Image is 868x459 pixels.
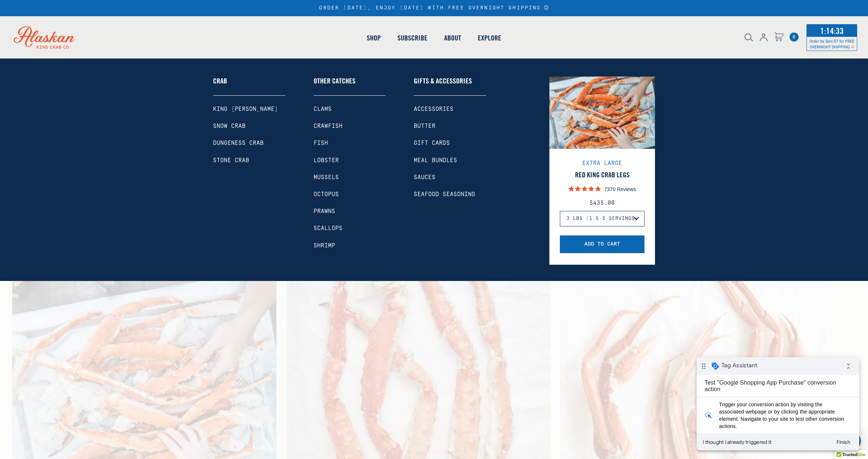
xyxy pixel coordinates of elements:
[213,77,285,96] a: Crab
[414,191,486,198] a: Seafood Seasoning
[560,211,644,226] select: Red King Crab Legs Select
[314,123,386,130] a: Crawfish
[25,5,61,12] span: Tag Assistant
[604,185,636,192] p: 7370 Reviews
[22,44,151,73] span: Trigger your conversion action by visiting the associated webpage or by clicking the appropriate ...
[213,123,285,130] a: Snow Crab
[314,208,386,215] a: Prawns
[414,123,486,130] a: Butter
[760,34,767,42] img: account
[584,241,620,247] span: Add to Cart
[134,78,160,91] button: Finish
[213,157,285,164] a: Stone Crab
[314,140,386,147] a: Fish
[3,78,78,91] button: I thought I already triggered it
[389,17,436,59] a: Subscribe
[414,106,486,113] a: Accessories
[319,5,549,11] div: ORDER [DATE], ENJOY [DATE] WITH FREE OVERNIGHT SHIPPING
[314,77,386,96] a: Other Catches
[436,17,469,59] a: About
[314,174,386,181] a: Mussels
[213,106,285,113] a: King [PERSON_NAME]
[582,160,622,166] span: Extra Large
[549,60,655,166] img: Red King Crab Legs
[790,33,799,42] a: Cart
[414,77,486,96] a: Gifts & Accessories
[414,157,486,164] a: Meal Bundles
[314,157,386,164] a: Lobster
[414,140,486,147] a: Gift Cards
[414,174,486,181] a: Sauces
[145,2,159,16] i: Collapse debug badge
[560,170,644,179] a: Red King Crab Legs
[560,235,644,253] button: Add to Cart
[314,225,386,232] a: Scallops
[851,44,854,49] span: Shipping Notice Icon
[745,34,753,42] img: search
[790,33,799,42] span: 0
[818,23,846,38] span: 1:14:33
[4,16,85,59] img: Alaskan King Crab Co. logo
[213,140,285,147] a: Dungeness Crab
[358,17,389,59] a: Shop
[544,5,549,10] a: Announcement Bar Modal
[809,38,854,49] span: Order by 3pm ET for FREE OVERNIGHT SHIPPING
[314,106,386,113] a: Clams
[590,200,615,206] span: $435.00
[774,32,784,43] a: Cart
[314,191,386,198] a: Octopus
[6,51,18,65] i: web_traffic
[469,17,510,59] a: Explore
[560,183,644,194] a: 7370 Reviews
[569,183,601,194] span: 4.9 out of 5 stars rating in total 7370 reviews.
[314,242,386,249] a: Shrimp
